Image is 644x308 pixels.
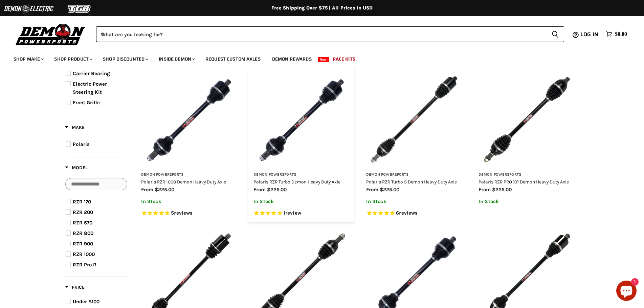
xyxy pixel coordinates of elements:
[73,81,107,95] span: Electric Power Steering Kit
[65,284,85,290] span: Price
[8,49,625,66] ul: Main menu
[253,172,349,177] h3: Demon Powersports
[73,220,92,226] span: RZR 570
[73,209,93,215] span: RZR 200
[366,210,462,217] span: Rated 4.8 out of 5 stars 6 reviews
[73,230,93,236] span: RZR 800
[253,210,349,217] span: Rated 5.0 out of 5 stars 1 reviews
[51,5,593,11] div: Free Shipping Over $75 | All Prices In USD
[141,199,237,204] p: In Stock
[615,31,627,38] span: $0.00
[96,26,564,42] form: Product
[14,22,88,46] img: Demon Powersports
[141,210,237,217] span: Rated 5.0 out of 5 stars 5 reviews
[65,284,85,292] button: Filter by Price
[98,52,152,66] a: Shop Discounted
[65,165,88,171] span: Model
[73,199,91,205] span: RZR 170
[366,172,462,177] h3: Demon Powersports
[366,72,462,168] img: Polaris RZR Turbo S Demon Heavy Duty Axle
[141,186,153,193] span: from
[602,29,630,39] a: $0.00
[174,210,193,216] span: reviews
[54,2,105,15] img: TGB Logo 2
[284,210,301,216] span: 1 reviews
[65,124,85,133] button: Filter by Make
[577,31,602,38] a: Log in
[65,125,85,130] span: Make
[399,210,418,216] span: reviews
[73,241,93,247] span: RZR 900
[253,72,349,168] img: Polaris RZR Turbo Demon Heavy Duty Axle
[65,164,88,173] button: Filter by Model
[267,52,317,66] a: Demon Rewards
[154,52,199,66] a: Inside Demon
[65,178,127,190] input: Search Options
[380,186,399,193] span: $225.00
[396,210,418,216] span: 6 reviews
[366,199,462,204] p: In Stock
[8,52,48,66] a: Shop Make
[328,52,360,66] a: Race Kits
[3,2,54,15] img: Demon Electric Logo 2
[479,199,574,204] p: In Stock
[253,199,349,204] p: In Stock
[49,52,96,66] a: Shop Product
[285,210,301,216] span: review
[200,52,266,66] a: Request Custom Axles
[366,179,457,184] a: Polaris RZR Turbo S Demon Heavy Duty Axle
[366,186,378,193] span: from
[614,281,639,303] inbox-online-store-chat: Shopify online store chat
[546,26,564,42] button: Search
[141,179,226,184] a: Polaris RZR 1000 Demon Heavy Duty Axle
[267,186,287,193] span: $225.00
[73,251,95,257] span: RZR 1000
[141,72,237,168] img: Polaris RZR 1000 Demon Heavy Duty Axle
[492,186,512,193] span: $225.00
[479,72,574,168] img: Polaris RZR PRO XP Demon Heavy Duty Axle
[155,186,174,193] span: $225.00
[253,179,340,184] a: Polaris RZR Turbo Demon Heavy Duty Axle
[318,57,330,62] span: New!
[479,172,574,177] h3: Demon Powersports
[253,186,266,193] span: from
[73,100,100,106] span: Front Grille
[73,262,96,268] span: RZR Pro R
[141,172,237,177] h3: Demon Powersports
[96,26,546,42] input: When autocomplete results are available use up and down arrows to review and enter to select
[73,141,90,147] span: Polaris
[479,179,569,184] a: Polaris RZR PRO XP Demon Heavy Duty Axle
[73,70,110,76] span: Carrier Bearing
[479,186,491,193] span: from
[580,30,598,39] span: Log in
[73,299,99,305] span: Under $100
[171,210,193,216] span: 5 reviews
